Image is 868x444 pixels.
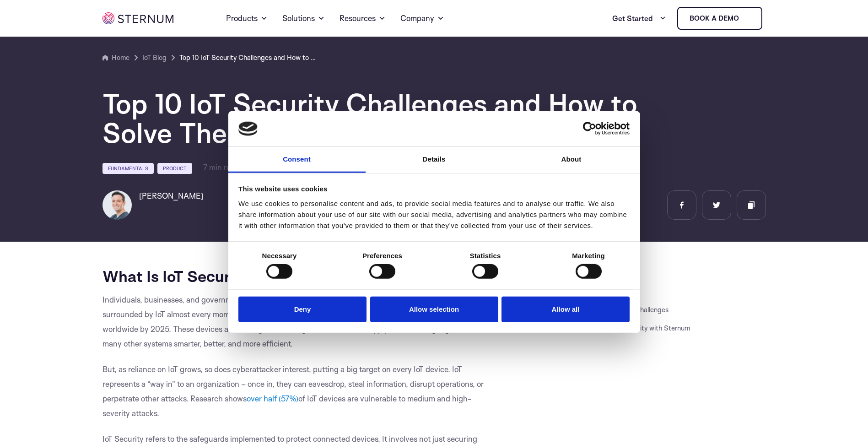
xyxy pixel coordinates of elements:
[228,147,366,173] a: Consent
[743,15,750,22] img: sternum iot
[366,147,503,173] a: Details
[400,2,444,35] a: Company
[179,52,317,63] a: Top 10 IoT Security Challenges and How to Solve Them
[238,121,258,136] img: logo
[612,9,666,27] a: Get Started
[503,147,640,173] a: About
[238,184,630,195] div: This website uses cookies
[226,2,268,35] a: Products
[470,252,501,260] strong: Statistics
[102,190,132,220] img: Igal Zeifman
[550,122,630,135] a: Usercentrics Cookiebot - opens in a new window
[102,295,484,348] span: Individuals, businesses, and governments alike rely on IoT devices to keep everything going. Each...
[238,198,630,231] div: We use cookies to personalise content and ads, to provide social media features and to analyse ou...
[102,163,154,174] a: Fundamentals
[282,2,325,35] a: Solutions
[102,52,129,63] a: Home
[102,89,652,147] h1: Top 10 IoT Security Challenges and How to Solve Them
[677,7,762,30] a: Book a demo
[139,190,204,201] h6: [PERSON_NAME]
[238,296,367,322] button: Deny
[531,267,766,275] h3: JUMP TO SECTION
[102,12,173,24] img: sternum iot
[340,2,386,35] a: Resources
[501,296,630,322] button: Allow all
[362,252,402,260] strong: Preferences
[157,163,192,174] a: Product
[102,266,258,286] strong: What Is IoT Security?
[102,394,471,418] span: of IoT devices are vulnerable to medium and high-severity attacks.
[370,296,498,322] button: Allow selection
[203,162,243,172] span: min read |
[262,252,297,260] strong: Necessary
[142,52,167,63] a: IoT Blog
[572,252,605,260] strong: Marketing
[247,394,298,403] a: over half (57%)
[203,162,207,172] span: 7
[102,364,484,403] span: But, as reliance on IoT grows, so does cyberattacker interest, putting a big target on every IoT ...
